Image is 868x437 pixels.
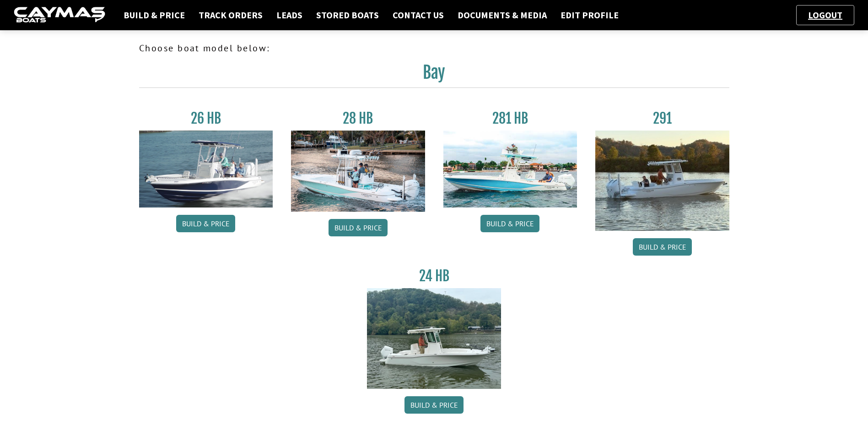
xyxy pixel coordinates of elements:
a: Contact Us [388,9,448,21]
h3: 281 HB [443,110,577,127]
img: 28-hb-twin.jpg [443,131,577,208]
p: Choose boat model below: [139,41,729,55]
img: 24_HB_thumbnail.jpg [367,288,501,388]
a: Track Orders [194,9,267,21]
img: 26_new_photo_resized.jpg [139,131,273,208]
a: Leads [272,9,307,21]
a: Stored Boats [312,9,383,21]
a: Build & Price [480,215,539,232]
img: 28_hb_thumbnail_for_caymas_connect.jpg [291,131,425,212]
h3: 24 HB [367,268,501,284]
a: Build & Price [119,9,189,21]
a: Edit Profile [556,9,623,21]
a: Logout [803,9,847,21]
a: Documents & Media [453,9,551,21]
img: caymas-dealer-connect-2ed40d3bc7270c1d8d7ffb4b79bf05adc795679939227970def78ec6f6c03838.gif [14,7,105,24]
h3: 291 [595,110,729,127]
a: Build & Price [329,219,388,236]
a: Build & Price [633,238,692,256]
a: Build & Price [404,396,464,414]
h2: Bay [139,62,729,88]
img: 291_Thumbnail.jpg [595,131,729,231]
h3: 28 HB [291,110,425,127]
a: Build & Price [176,215,235,232]
h3: 26 HB [139,110,273,127]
